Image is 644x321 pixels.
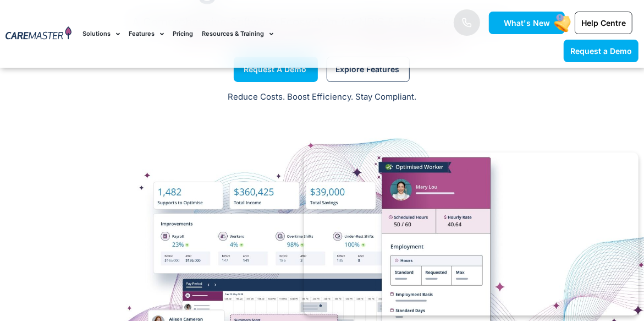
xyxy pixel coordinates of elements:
[504,18,550,28] span: What's New
[304,153,639,315] iframe: Popup CTA
[129,15,164,52] a: Features
[173,15,193,52] a: Pricing
[564,40,639,62] a: Request a Demo
[234,57,318,82] a: Request a Demo
[336,67,400,72] span: Explore Features
[489,12,565,34] a: What's New
[581,18,626,28] span: Help Centre
[82,15,411,52] nav: Menu
[575,12,632,34] a: Help Centre
[327,57,410,82] a: Explore Features
[82,15,120,52] a: Solutions
[244,67,307,72] span: Request a Demo
[570,46,632,56] span: Request a Demo
[202,15,273,52] a: Resources & Training
[5,26,71,41] img: CareMaster Logo
[7,91,637,104] p: Reduce Costs. Boost Efficiency. Stay Compliant.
